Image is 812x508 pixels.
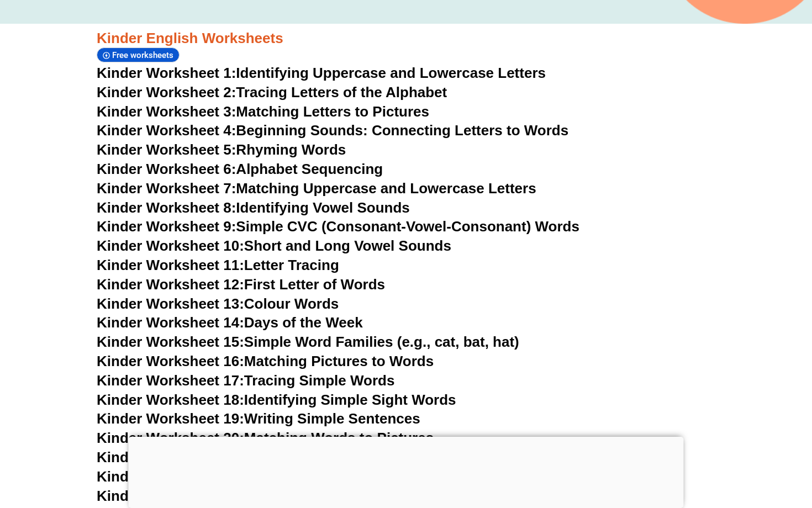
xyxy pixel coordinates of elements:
span: Kinder Worksheet 20: [97,430,244,446]
span: Kinder Worksheet 3: [97,103,236,120]
a: Kinder Worksheet 14:Days of the Week [97,314,363,331]
span: Kinder Worksheet 9: [97,218,236,235]
a: Kinder Worksheet 8:Identifying Vowel Sounds [97,199,410,216]
a: Kinder Worksheet 9:Simple CVC (Consonant-Vowel-Consonant) Words [97,218,579,235]
a: Kinder Worksheet 11:Letter Tracing [97,257,339,273]
a: Kinder Worksheet 1:Identifying Uppercase and Lowercase Letters [97,65,546,81]
span: Kinder Worksheet 1: [97,65,236,81]
a: Kinder Worksheet 10:Short and Long Vowel Sounds [97,237,451,254]
a: Kinder Worksheet 20:Matching Words to Pictures [97,430,434,446]
span: Kinder Worksheet 11: [97,257,244,273]
a: Kinder Worksheet 19:Writing Simple Sentences [97,410,420,427]
a: Kinder Worksheet 15:Simple Word Families (e.g., cat, bat, hat) [97,334,519,350]
span: Kinder Worksheet 22: [97,468,244,485]
span: Kinder Worksheet 14: [97,314,244,331]
span: Kinder Worksheet 6: [97,161,236,177]
span: Kinder Worksheet 12: [97,276,244,293]
a: Kinder Worksheet 7:Matching Uppercase and Lowercase Letters [97,180,536,197]
a: Kinder Worksheet 22:Food Words [97,468,328,485]
a: Kinder Worksheet 5:Rhyming Words [97,141,346,158]
a: Kinder Worksheet 18:Identifying Simple Sight Words [97,391,456,408]
a: Kinder Worksheet 3:Matching Letters to Pictures [97,103,429,120]
a: Kinder Worksheet 6:Alphabet Sequencing [97,161,383,177]
iframe: Advertisement [129,437,684,505]
a: Kinder Worksheet 23:Weather Words [97,488,349,504]
a: Kinder Worksheet 13:Colour Words [97,295,339,312]
span: Kinder Worksheet 7: [97,180,236,197]
a: Kinder Worksheet 2:Tracing Letters of the Alphabet [97,84,447,100]
span: Kinder Worksheet 5: [97,141,236,158]
span: Kinder Worksheet 2: [97,84,236,100]
span: Kinder Worksheet 4: [97,122,236,139]
span: Kinder Worksheet 10: [97,237,244,254]
span: Kinder Worksheet 23: [97,488,244,504]
span: Kinder Worksheet 21: [97,449,244,465]
span: Kinder Worksheet 13: [97,295,244,312]
span: Free worksheets [112,50,177,60]
div: Free worksheets [97,47,180,62]
h3: Kinder English Worksheets [97,29,715,48]
span: Kinder Worksheet 17: [97,372,244,389]
a: Kinder Worksheet 4:Beginning Sounds: Connecting Letters to Words [97,122,568,139]
a: Kinder Worksheet 16:Matching Pictures to Words [97,353,434,369]
a: Kinder Worksheet 12:First Letter of Words [97,276,385,293]
a: Kinder Worksheet 21:Animal Names [97,449,343,465]
span: Kinder Worksheet 16: [97,353,244,369]
span: Kinder Worksheet 15: [97,334,244,350]
iframe: Chat Widget [623,383,812,508]
span: Kinder Worksheet 19: [97,410,244,427]
a: Kinder Worksheet 17:Tracing Simple Words [97,372,394,389]
span: Kinder Worksheet 18: [97,391,244,408]
span: Kinder Worksheet 8: [97,199,236,216]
